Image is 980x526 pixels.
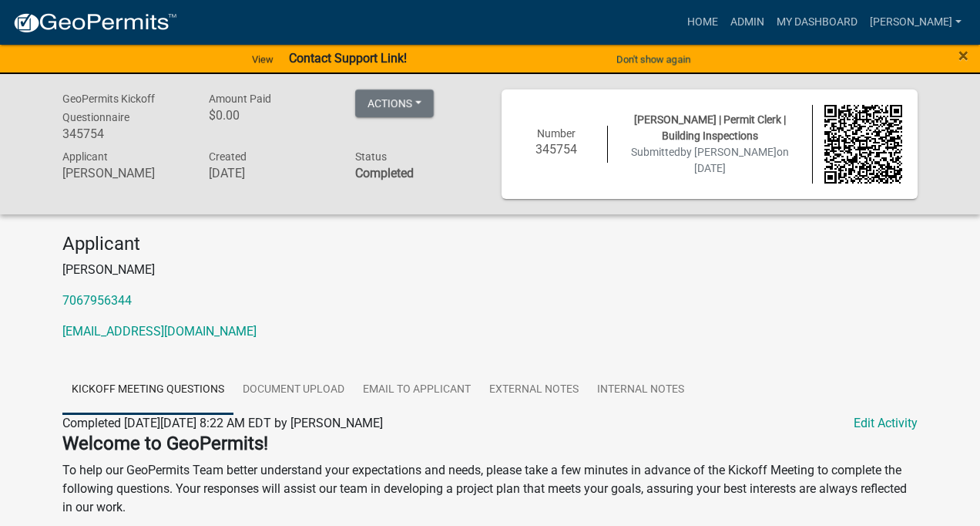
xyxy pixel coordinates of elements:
span: Submitted on [DATE] [631,146,789,174]
button: Close [958,46,968,65]
a: My Dashboard [770,8,864,37]
a: Kickoff Meeting Questions [62,366,233,415]
h6: [DATE] [209,166,332,180]
span: GeoPermits Kickoff Questionnaire [62,93,155,123]
span: by [PERSON_NAME] [680,146,777,158]
h6: [PERSON_NAME] [62,166,186,180]
a: Internal Notes [588,366,693,415]
a: Email to Applicant [354,366,480,415]
p: [PERSON_NAME] [62,261,918,279]
span: Number [537,127,576,140]
span: Completed [DATE][DATE] 8:22 AM EDT by [PERSON_NAME] [62,416,383,430]
span: Amount Paid [209,93,271,105]
button: Don't show again [610,46,696,72]
a: View [246,46,280,72]
a: Home [681,8,724,37]
span: Created [209,150,247,163]
span: Status [355,150,387,163]
h6: $0.00 [209,108,332,123]
h6: 345754 [62,126,186,141]
a: Admin [724,8,770,37]
a: Edit Activity [854,414,918,433]
strong: Welcome to GeoPermits! [62,433,268,454]
a: External Notes [480,366,588,415]
h6: 345754 [517,142,596,157]
h4: Applicant [62,233,918,255]
a: [PERSON_NAME] [864,8,968,37]
span: × [958,45,968,66]
span: [PERSON_NAME] | Permit Clerk | Building Inspections [634,113,786,142]
img: QR code [824,105,903,184]
strong: Contact Support Link! [289,51,407,66]
strong: Completed [355,166,414,180]
a: [EMAIL_ADDRESS][DOMAIN_NAME] [62,324,257,339]
p: To help our GeoPermits Team better understand your expectations and needs, please take a few minu... [62,461,918,517]
a: 7067956344 [62,293,132,308]
a: Document Upload [233,366,354,415]
span: Applicant [62,150,108,163]
button: Actions [355,89,434,117]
